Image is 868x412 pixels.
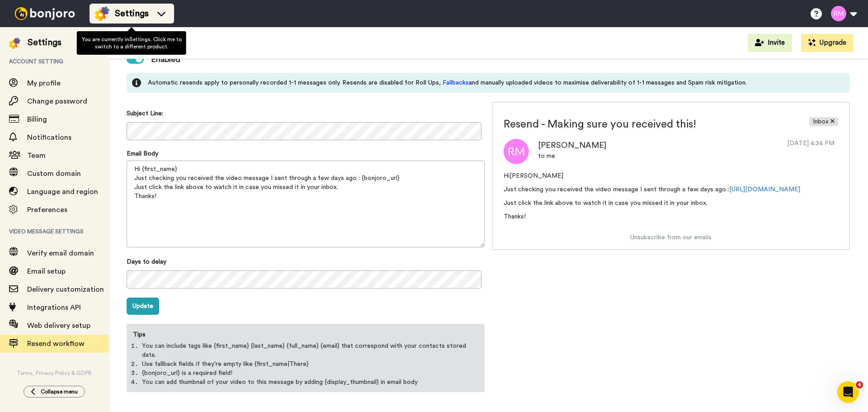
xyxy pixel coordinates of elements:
span: My profile [27,80,61,87]
span: Language and region [27,188,98,195]
span: to me [538,153,555,159]
button: Upgrade [801,34,854,52]
iframe: Intercom live chat [837,381,859,403]
p: Thanks! [504,212,838,221]
span: Integrations API [27,304,81,311]
p: Hi [PERSON_NAME] [504,171,838,180]
span: Billing [27,116,47,123]
li: You can include tags like {first_name} {last_name} {full_name} {email} that correspond with your ... [142,341,469,360]
span: Collapse menu [41,388,78,395]
p: Just click the link above to watch it in case you missed it in your inbox. [504,199,838,208]
p: Just checking you received the video message I sent through a few days ago : [504,185,838,194]
span: Inbox [809,117,838,126]
img: Rhonda Melogy [504,139,529,164]
span: Fallbacks [443,80,469,86]
button: Collapse menu [24,386,85,398]
label: Email Body [127,149,158,158]
li: You can add thumbnail of your video to this message by adding {display_thumbnail} in email body [142,378,469,387]
span: You are currently in Settings . Click me to switch to a different product. [81,37,181,49]
span: Email setup [27,268,66,275]
button: Invite [748,34,792,52]
label: Subject Line: [127,109,163,118]
div: Settings [28,36,61,49]
span: 4 [856,381,863,388]
div: Unsubscribe from our emails [493,233,849,242]
span: Automatic resends apply to personally recorded 1-1 messages only. Resends are disabled for Roll U... [148,78,747,87]
a: [URL][DOMAIN_NAME] [729,186,800,193]
span: Resend - Making sure you received this! [504,117,783,132]
span: Delivery customization [27,286,104,293]
span: Change password [27,98,87,105]
img: bj-logo-header-white.svg [11,7,79,20]
img: settings-colored.svg [95,6,109,21]
span: Team [27,152,46,159]
span: Preferences [27,206,67,213]
label: Days to delay [127,257,166,266]
span: Web delivery setup [27,322,90,329]
span: Verify email domain [27,250,94,257]
span: Resend workflow [27,340,85,347]
span: Settings [115,7,149,20]
li: Use fallback fields if they're empty like {first_name|There} [142,360,469,369]
button: Update [127,298,159,315]
span: [DATE] 4:34 PM [783,139,838,148]
span: Notifications [27,134,71,141]
span: Custom domain [27,170,81,177]
li: {bonjoro_url} is a required field! [142,369,469,378]
span: [PERSON_NAME] [538,141,606,149]
img: settings-colored.svg [9,38,20,49]
label: Tips [127,325,151,339]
